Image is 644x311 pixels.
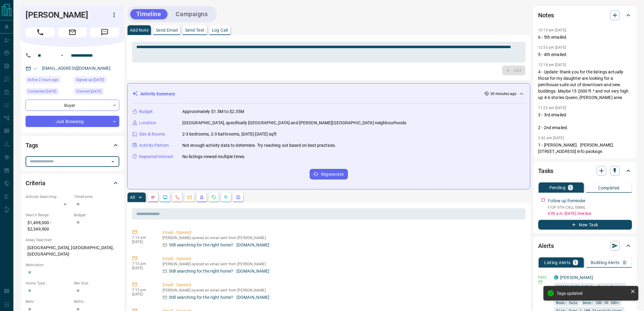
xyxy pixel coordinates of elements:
[139,131,165,137] p: Size & Rooms
[538,239,632,253] div: Alerts
[132,292,153,296] p: [DATE]
[132,266,153,270] p: [DATE]
[132,288,153,292] p: 7:15 am
[538,51,632,58] p: 5 - 4th emailed.
[139,108,153,115] p: Budget
[26,281,71,286] p: Home Type:
[132,235,153,240] p: 7:15 am
[139,142,169,149] p: Activity Pattern
[538,136,564,140] p: 2:42 pm [DATE]
[182,120,407,126] p: [GEOGRAPHIC_DATA], specifically [GEOGRAPHIC_DATA] and [PERSON_NAME][GEOGRAPHIC_DATA] neighbourhoods
[574,260,577,265] p: 1
[130,28,149,32] p: Add Note
[26,10,100,20] h1: [PERSON_NAME]
[76,88,101,94] span: Claimed [DATE]
[163,282,523,288] p: Email - Opened
[598,284,624,290] span: South Cambie
[623,260,626,265] p: 0
[139,154,173,160] p: Repeated Interest
[28,88,56,94] span: Contacted [DATE]
[130,9,167,19] button: Timeline
[310,169,348,179] button: Regenerate
[549,186,566,190] p: Pending
[199,195,204,200] svg: Listing Alerts
[169,294,270,301] p: Still searching for the right home? · [DOMAIN_NAME]
[109,157,117,166] button: Open
[163,236,523,240] p: [PERSON_NAME] opened an email sent from [PERSON_NAME]
[26,218,71,234] p: $1,498,000 - $2,349,900
[170,9,214,19] button: Campaigns
[182,131,277,137] p: 2-3 bedrooms, 2-3 bathrooms, [DATE]-[DATE] sqft
[132,88,525,100] div: Activity Summary30 minutes ago
[26,237,119,243] p: Areas Searched:
[163,195,168,200] svg: Lead Browsing Activity
[538,8,632,23] div: Notes
[26,76,71,85] div: Sun Sep 14 2025
[163,288,523,292] p: [PERSON_NAME] opened an email sent from [PERSON_NAME]
[538,63,566,67] p: 12:18 am [DATE]
[538,28,566,32] p: 10:19 am [DATE]
[212,28,228,32] p: Log Call
[58,52,66,59] button: Open
[544,260,571,265] p: Listing Alerts
[538,241,554,251] h2: Alerts
[26,243,119,259] p: [GEOGRAPHIC_DATA], [GEOGRAPHIC_DATA], [GEOGRAPHIC_DATA]
[224,195,229,200] svg: Opportunities
[538,164,632,178] div: Tasks
[90,27,119,37] span: Message
[556,284,593,290] span: [GEOGRAPHIC_DATA]
[26,27,55,37] span: Call
[548,198,586,204] p: Follow up Reminder
[212,195,216,200] svg: Requests
[140,91,175,97] p: Activity Summary
[560,275,593,280] a: [PERSON_NAME]
[26,140,38,150] h2: Tags
[74,76,119,85] div: Sat Aug 30 2025
[538,142,632,155] p: 1 - [PERSON_NAME]. [PERSON_NAME]. [STREET_ADDRESS] info package.
[557,291,628,296] div: Tags updated
[554,275,558,280] div: condos.ca
[538,69,632,101] p: 4 - Update: thank you for the listings actually those for my daughter are looking for a penthouse...
[538,220,632,230] button: New Task
[139,120,156,126] p: Location
[169,242,270,248] p: Still searching for the right home? · [DOMAIN_NAME]
[182,108,244,115] p: Approximately $1.5M to $2.35M
[538,10,554,20] h2: Notes
[591,260,620,265] p: Building Alerts
[182,142,336,149] p: Not enough activity data to determine. Try reaching out based on best practices.
[538,112,632,131] p: 3 - 3rd emailed. 2 - 2nd emailed.
[538,45,566,50] p: 12:55 pm [DATE]
[163,229,523,236] p: Email - Opened
[156,28,178,32] p: Send Email
[538,34,632,41] p: 6 - 5th emailed.
[26,299,71,304] p: Beds:
[175,195,180,200] svg: Calls
[185,28,205,32] p: Send Text
[26,176,119,190] div: Criteria
[74,281,119,286] p: Min Size:
[130,195,135,200] p: All
[163,256,523,262] p: Email - Opened
[151,195,156,200] svg: Notes
[26,88,71,97] div: Thu Sep 11 2025
[58,27,87,37] span: Email
[187,195,192,200] svg: Emails
[169,268,270,274] p: Still searching for the right home? · [DOMAIN_NAME]
[538,106,566,110] p: 11:20 am [DATE]
[26,212,71,218] p: Search Range:
[548,211,632,216] p: 6:00 a.m. [DATE] - Overdue
[569,186,572,190] p: 1
[132,262,153,266] p: 7:15 am
[538,166,554,176] h2: Tasks
[26,262,119,268] p: Motivation:
[26,138,119,153] div: Tags
[490,91,517,97] p: 30 minutes ago
[548,205,632,210] p: F/UP 6TH CALL EMAIL
[26,116,119,127] div: Just Browsing
[76,77,104,83] span: Signed up [DATE]
[26,178,45,188] h2: Criteria
[163,262,523,266] p: [PERSON_NAME] opened an email sent from [PERSON_NAME]
[42,66,111,71] a: [EMAIL_ADDRESS][DOMAIN_NAME]
[74,88,119,97] div: Sat Aug 30 2025
[26,194,71,200] p: Actively Searching:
